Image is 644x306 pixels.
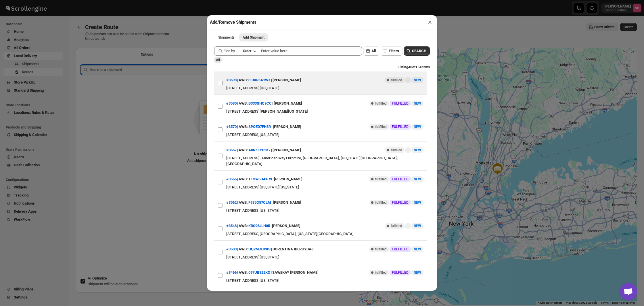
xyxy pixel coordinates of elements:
span: fulfilled [375,200,387,205]
span: fulfilled [375,124,387,129]
span: fulfilled [391,148,402,152]
span: AWB: [239,200,248,205]
span: AWB: [239,176,248,182]
div: | | [226,267,319,278]
div: | | [226,244,313,254]
button: × [426,18,434,26]
button: B333GHC9CC [248,101,272,105]
div: | | [226,145,301,155]
span: fulfilled [375,270,387,275]
div: | | [226,221,300,231]
h2: Add/Remove Shipments [210,19,256,25]
div: [STREET_ADDRESS][GEOGRAPHIC_DATA], [US_STATE][GEOGRAPHIC_DATA] [226,231,423,237]
span: NEW [414,271,421,275]
div: | | [226,197,301,208]
div: Selected Shipments [76,61,354,260]
div: [PERSON_NAME] [272,221,300,231]
span: - [407,148,409,152]
button: #3598 [226,78,237,82]
span: NEW [414,247,421,251]
div: [PERSON_NAME] [273,145,301,155]
div: Order [243,49,251,53]
div: | | [226,75,301,85]
div: Open chat [620,283,637,300]
button: 097UB322XG [248,270,270,275]
span: All [371,49,376,53]
div: [PERSON_NAME] [273,75,301,85]
div: [STREET_ADDRESS], American Way Furniture, [GEOGRAPHIC_DATA], [US_STATE][GEOGRAPHIC_DATA], [GEOGRA... [226,155,423,167]
button: SPOED7FH8R [248,124,271,129]
span: AWB: [239,101,248,106]
span: - [407,78,409,82]
span: - [407,224,409,228]
span: All [216,58,220,62]
div: [STREET_ADDRESS][US_STATE][US_STATE] [226,184,423,190]
span: NEW [414,125,421,129]
button: HQ2MJE9SIS [248,247,271,251]
span: AWB: [239,147,248,153]
span: NEW [414,101,421,105]
span: AWB: [239,246,248,252]
div: | | [226,98,302,109]
span: AWB: [239,124,248,130]
div: [STREET_ADDRESS][US_STATE] [226,85,423,91]
span: FULFILLED [392,101,409,106]
span: fulfilled [375,177,387,182]
span: fulfilled [391,78,402,82]
button: Order [239,47,259,55]
span: AWB: [239,223,248,229]
span: FULFILLED [392,177,409,182]
div: [PERSON_NAME] [274,174,302,184]
div: [STREET_ADDRESS][US_STATE] [226,208,423,214]
span: fulfilled [375,101,387,106]
button: A0RZEYP2K7 [248,148,271,152]
button: #3466 [226,270,237,275]
button: #3570 [226,124,237,129]
span: Shipments [218,35,235,40]
span: AWB: [239,77,248,83]
span: fulfilled [375,247,387,252]
span: NEW [414,177,421,181]
button: Filters [381,46,402,56]
span: FULFILLED [392,124,409,129]
span: AWB: [239,270,248,275]
button: #3503 [226,247,237,251]
button: #3548 [226,224,237,228]
button: #3562 [226,200,237,205]
span: NEW [414,224,421,228]
div: [STREET_ADDRESS][US_STATE] [226,278,423,284]
span: Find by [223,48,235,54]
span: FULFILLED [392,270,409,275]
span: fulfilled [391,224,402,228]
input: Enter value here [261,46,362,56]
div: [STREET_ADDRESS][PERSON_NAME][US_STATE] [226,109,423,114]
div: [PERSON_NAME] [273,122,301,132]
span: SEARCH [412,48,426,54]
div: SAWEKAY [PERSON_NAME] [272,267,319,278]
span: FULFILLED [392,200,409,205]
div: | | [226,122,301,132]
div: [PERSON_NAME] [273,197,301,208]
span: Add Shipment [243,35,264,40]
span: Listing 40 of 134 items [398,65,430,69]
button: 3IDXR5A1WX [248,78,271,82]
div: [STREET_ADDRESS][US_STATE] [226,254,423,260]
button: KRS96JLH05 [248,224,270,228]
span: Filters [389,49,399,53]
div: | | [226,174,302,184]
span: FULFILLED [392,247,409,252]
button: F935G57CLM [248,200,271,205]
span: NEW [414,78,421,82]
button: #3580 [226,101,237,105]
button: SEARCH [404,46,430,56]
button: All [363,46,379,56]
div: DORENTINA IBERHYSAJ [273,244,313,254]
button: #3567 [226,148,237,152]
div: [STREET_ADDRESS][US_STATE] [226,132,423,138]
div: [PERSON_NAME] [274,98,302,109]
span: NEW [414,148,421,152]
span: NEW [414,201,421,205]
button: T1OW6G4XC9 [248,177,272,181]
button: #3566 [226,177,237,181]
